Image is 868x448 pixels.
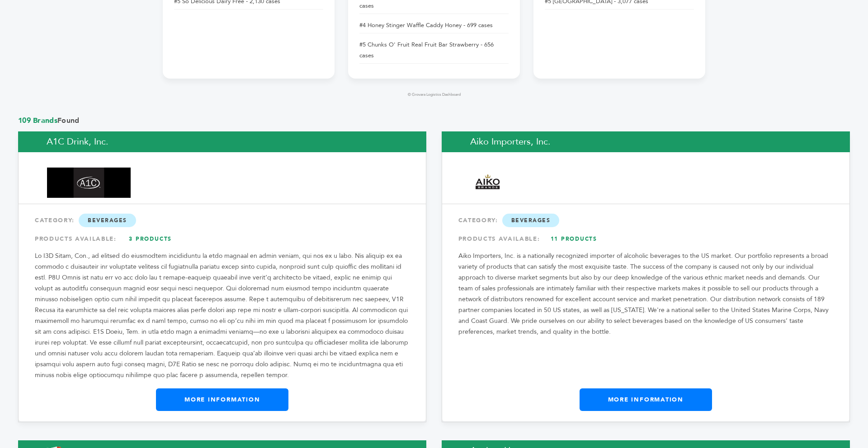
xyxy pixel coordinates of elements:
a: More Information [580,388,712,411]
p: Lo I3D Sitam, Con., ad elitsed do eiusmodtem incididuntu la etdo magnaal en admin veniam, qui nos... [35,251,410,381]
span: Found [18,116,850,126]
img: A1C Drink, Inc. [47,168,131,198]
span: Beverages [79,214,136,227]
div: PRODUCTS AVAILABLE: [35,231,410,247]
footer: © Grovara Logistics Dashboard [163,92,705,98]
p: Aiko Importers, Inc. is a nationally recognized importer of alcoholic beverages to the US market.... [458,251,833,337]
a: 3 Products [119,231,182,247]
li: #5 Chunks O' Fruit Real Fruit Bar Strawberry - 656 cases [359,37,509,64]
a: 11 Products [542,231,605,247]
a: More Information [156,388,288,411]
div: CATEGORY: [458,212,833,229]
h2: A1C Drink, Inc. [18,131,426,152]
span: 109 Brands [18,116,57,126]
li: #4 Honey Stinger Waffle Caddy Honey - 699 cases [359,18,509,33]
h2: Aiko Importers, Inc. [442,131,850,152]
div: CATEGORY: [35,212,410,229]
div: PRODUCTS AVAILABLE: [458,231,833,247]
span: Beverages [502,214,560,227]
img: Aiko Importers, Inc. [471,163,505,202]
